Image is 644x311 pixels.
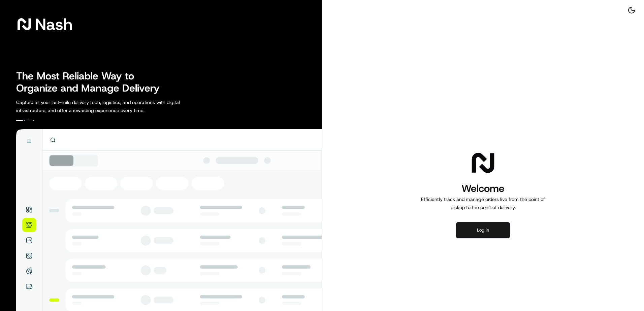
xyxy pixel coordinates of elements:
h2: The Most Reliable Way to Organize and Manage Delivery [16,70,167,94]
p: Efficiently track and manage orders live from the point of pickup to the point of delivery. [418,195,548,211]
button: Log in [456,222,510,238]
p: Capture all your last-mile delivery tech, logistics, and operations with digital infrastructure, ... [16,98,210,114]
h1: Welcome [418,182,548,195]
span: Nash [35,18,72,31]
